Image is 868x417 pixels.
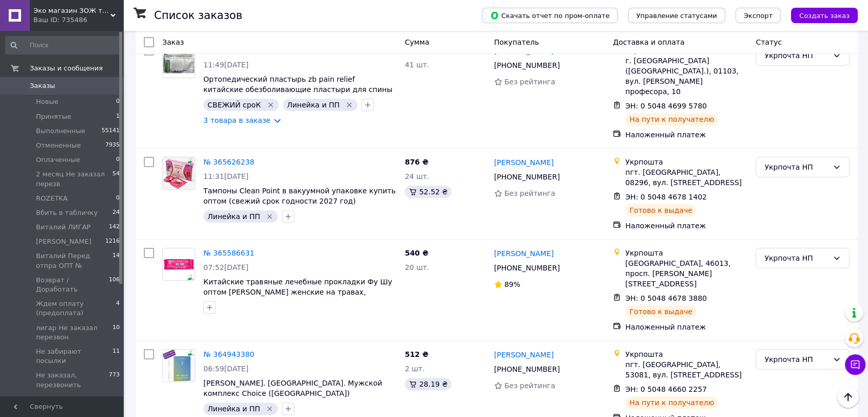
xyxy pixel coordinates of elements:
[36,299,116,318] span: Ждем оплату (предоплата)
[163,248,195,280] img: Фото товару
[116,97,120,106] span: 0
[36,155,80,165] span: Оплаченные
[109,276,120,294] span: 106
[625,204,696,216] div: Готово к выдаче
[207,212,260,221] span: Линейка и ПП
[625,305,696,318] div: Готово к выдаче
[36,347,112,366] span: Не забирают посылки
[102,126,120,136] span: 55141
[36,237,91,246] span: [PERSON_NAME]
[625,359,747,380] div: пгт. [GEOGRAPHIC_DATA], 53081, вул. [STREET_ADDRESS]
[625,258,747,289] div: [GEOGRAPHIC_DATA], 46013, просп. [PERSON_NAME][STREET_ADDRESS]
[628,8,725,23] button: Управление статусами
[625,130,747,140] div: Наложенный платеж
[112,323,120,342] span: 10
[30,81,55,90] span: Заказы
[203,365,249,373] span: 06:59[DATE]
[36,97,59,106] span: Новые
[791,8,858,23] button: Создать заказ
[625,167,747,188] div: пгт. [GEOGRAPHIC_DATA], 08296, вул. [STREET_ADDRESS]
[625,157,747,167] div: Укрпошта
[504,280,520,288] span: 89%
[764,252,828,264] div: Укрпочта НП
[33,15,123,25] div: Ваш ID: 735486
[625,322,747,332] div: Наложенный платеж
[494,248,554,259] a: [PERSON_NAME]
[36,371,109,389] span: Не заказал, перезвонить
[203,350,254,358] a: № 364943380
[203,75,392,104] a: Ортопедический пластырь zb pain relief китайские обезболивающие пластыри для спины шеи для сустав...
[112,170,120,188] span: 54
[405,263,429,271] span: 20 шт.
[494,173,560,181] span: [PHONE_NUMBER]
[112,347,120,366] span: 11
[625,294,707,302] span: ЭН: 0 5048 4678 3880
[494,38,539,46] span: Покупатель
[105,141,120,150] span: 7935
[764,50,828,61] div: Укрпочта НП
[163,46,195,78] img: Фото товару
[405,365,425,373] span: 2 шт.
[405,186,451,198] div: 52.52 ₴
[203,249,254,257] a: № 365586631
[30,64,103,73] span: Заказы и сообщения
[203,263,249,271] span: 07:52[DATE]
[162,38,184,46] span: Заказ
[735,8,781,23] button: Экспорт
[490,11,610,20] span: Скачать отчет по пром-оплате
[203,61,249,69] span: 11:49[DATE]
[5,36,121,55] input: Поиск
[837,386,859,408] button: Наверх
[36,251,112,270] span: Виталий Перед отпра ОПТ №
[625,396,718,409] div: На пути к получателю
[112,395,120,404] span: 13
[36,170,112,188] span: 2 месяц Не заказал перезв
[756,38,782,46] span: Статус
[266,405,274,413] svg: Удалить метку
[482,8,618,23] button: Скачать отчет по пром-оплате
[36,323,112,342] span: лигар Не заказал перезвон
[625,113,718,125] div: На пути к получателю
[625,193,707,201] span: ЭН: 0 5048 4678 1402
[504,189,555,197] span: Без рейтинга
[36,112,71,121] span: Принятые
[36,395,92,404] span: Новая почта НП
[494,365,560,373] span: [PHONE_NUMBER]
[405,249,428,257] span: 540 ₴
[345,101,353,109] svg: Удалить метку
[203,278,392,306] a: Китайские травяные лечебные прокладки Фу Шу оптом [PERSON_NAME] женские на травах, свежий срок
[845,354,865,375] button: Чат с покупателем
[109,223,120,232] span: 142
[504,78,555,86] span: Без рейтинга
[116,155,120,165] span: 0
[36,126,85,136] span: Выполненные
[494,264,560,272] span: [PHONE_NUMBER]
[267,101,275,109] svg: Удалить метку
[207,405,260,413] span: Линейка и ПП
[744,12,772,20] span: Экспорт
[162,349,195,382] a: Фото товару
[494,350,554,360] a: [PERSON_NAME]
[405,61,429,69] span: 41 шт.
[154,9,242,22] h1: Список заказов
[112,208,120,217] span: 24
[112,251,120,270] span: 14
[494,61,560,69] span: [PHONE_NUMBER]
[636,12,717,20] span: Управление статусами
[405,158,428,166] span: 876 ₴
[764,161,828,173] div: Укрпочта НП
[625,248,747,258] div: Укрпошта
[116,194,120,203] span: 0
[207,101,261,109] span: СВЕЖИЙ сроК
[162,157,195,190] a: Фото товару
[625,221,747,231] div: Наложенный платеж
[33,6,110,15] span: Эко магазин ЗОЖ товаров для здоровья, красоты и спорта - Экомедик - ecomedik
[203,116,271,124] a: 3 товара в заказе
[203,379,382,397] a: [PERSON_NAME]. [GEOGRAPHIC_DATA]. Мужской комплекс Choice ([GEOGRAPHIC_DATA])
[613,38,684,46] span: Доставка и оплата
[109,371,120,389] span: 773
[625,385,707,393] span: ЭН: 0 5048 4660 2257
